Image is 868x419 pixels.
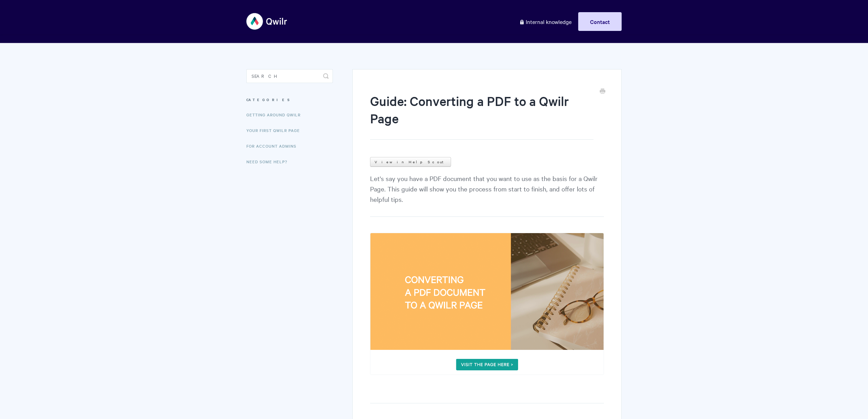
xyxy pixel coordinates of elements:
a: Your First Qwilr Page [246,123,305,137]
a: Contact [578,12,622,31]
input: Search [246,69,333,83]
a: Need Some Help? [246,155,293,169]
a: Print this Article [600,88,605,96]
a: For Account Admins [246,139,302,153]
p: Let's say you have a PDF document that you want to use as the basis for a Qwilr Page. This guide ... [370,173,604,217]
img: Qwilr Help Center [246,8,288,34]
a: Getting Around Qwilr [246,108,306,122]
a: View in Help Scout [370,157,451,167]
a: Internal knowledge [514,12,577,31]
h1: Guide: Converting a PDF to a Qwilr Page [370,92,593,140]
img: Guide: Converting a PDF to a Qwilr Page [370,233,604,375]
h3: Categories [246,93,333,106]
